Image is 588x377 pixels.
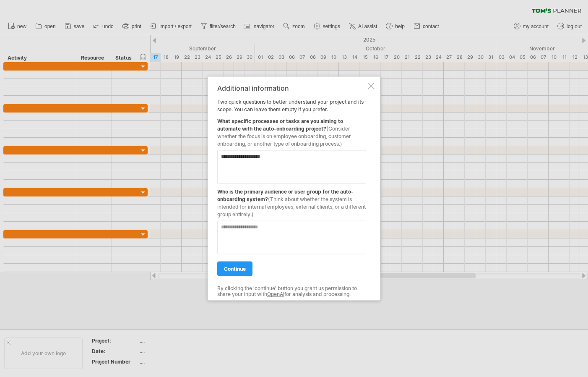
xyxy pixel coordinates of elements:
a: continue [217,262,252,276]
div: What specific processes or tasks are you aiming to automate with the auto-onboarding project? [217,113,366,148]
span: continue [224,266,246,272]
div: Who is the primary audience or user group for the auto-onboarding system? [217,184,366,218]
div: Two quick questions to better understand your project and its scope. You can leave them empty if ... [217,84,366,293]
a: OpenAI [267,291,284,297]
span: (Consider whether the focus is on employee onboarding, customer onboarding, or another type of on... [217,126,351,147]
div: Additional information [217,84,366,92]
span: (Think about whether the system is intended for internal employees, external clients, or a differ... [217,196,366,217]
div: By clicking the 'continue' button you grant us permission to share your input with for analysis a... [217,285,366,298]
